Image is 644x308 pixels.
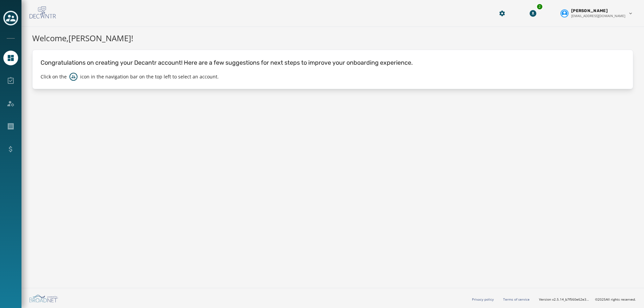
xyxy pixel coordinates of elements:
span: [PERSON_NAME] [571,8,608,13]
button: Manage global settings [496,7,508,19]
p: Congratulations on creating your Decantr account! Here are a few suggestions for next steps to im... [41,58,625,67]
span: v2.5.14_b7f560e62e3347fd09829e8ac9922915a95fe427 [552,297,590,302]
span: [EMAIL_ADDRESS][DOMAIN_NAME] [571,13,625,18]
p: icon in the navigation bar on the top left to select an account. [80,73,219,80]
span: © 2025 All rights reserved. [595,297,636,302]
a: Navigate to Home [3,51,18,65]
div: 2 [536,3,543,10]
a: Privacy policy [472,297,494,302]
a: Terms of service [503,297,530,302]
button: User settings [558,5,636,21]
h1: Welcome, [PERSON_NAME] ! [32,32,633,44]
button: Download Menu [527,7,539,19]
p: Click on the [41,73,67,80]
span: Version [539,297,590,302]
button: Toggle account select drawer [3,11,18,25]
